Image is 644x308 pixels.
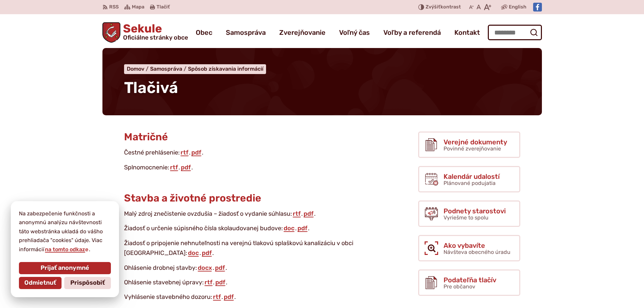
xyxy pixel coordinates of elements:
span: RSS [109,3,119,11]
a: Voľby a referendá [383,23,441,42]
p: Ohlásenie drobnej stavby: . . [124,263,364,273]
span: Povinné zverejňovanie [444,145,501,152]
p: Malý zdroj znečistenie ovzdušia – žiadosť o vydanie súhlasu: . . [124,209,364,219]
span: Návšteva obecného úradu [444,249,510,255]
img: Prejsť na Facebook stránku [533,3,542,11]
span: English [509,3,526,11]
a: Samospráva [150,66,188,72]
a: rtf [204,279,213,286]
a: doc [187,249,199,257]
span: Podnety starostovi [444,207,506,215]
span: Prijať anonymné [41,264,89,272]
a: Kontakt [454,23,480,42]
span: Kalendár udalostí [444,173,500,180]
span: Pre občanov [444,283,475,290]
p: Žiadosť o určenie súpisného čísla skolaudovanej budove: . . [124,223,364,234]
a: Samospráva [226,23,266,42]
button: Odmietnuť [19,277,62,289]
span: Podateľňa tlačív [444,276,496,284]
a: pdf [297,224,308,232]
a: docx [197,264,213,271]
a: Domov [127,66,150,72]
a: Spôsob získavania informácií [188,66,263,72]
a: pdf [201,249,212,257]
span: Domov [127,66,144,72]
a: rtf [212,293,221,301]
button: Prijať anonymné [19,262,111,274]
span: Stavba a životné prostredie [124,192,261,204]
a: Ako vybavíte Návšteva obecného úradu [418,235,520,261]
span: Oficiálne stránky obce [123,34,188,41]
p: Žiadosť o pripojenie nehnuteľnosti na verejnú tlakovú splaškovú kanalizáciu v obci [GEOGRAPHIC_DA... [124,238,364,258]
span: Plánované podujatia [444,180,496,186]
span: Zvýšiť [426,4,440,10]
a: Verejné dokumenty Povinné zverejňovanie [418,132,520,158]
a: Voľný čas [339,23,370,42]
a: rtf [169,164,178,171]
button: Prispôsobiť [64,277,111,289]
a: Zverejňovanie [279,23,326,42]
p: Čestné prehlásenie: . . [124,148,364,158]
a: Logo Sekule, prejsť na domovskú stránku. [102,22,188,43]
a: English [507,3,528,11]
p: Splnomocnenie: . . [124,163,364,173]
span: Vyriešme to spolu [444,214,488,221]
a: pdf [191,149,202,156]
span: Tlačiť [157,4,170,10]
a: Kalendár udalostí Plánované podujatia [418,166,520,192]
p: Ohlásenie stavebnej úpravy: . . [124,278,364,288]
span: Verejné dokumenty [444,138,507,146]
a: Podnety starostovi Vyriešme to spolu [418,200,520,227]
span: Matričné [124,131,168,143]
a: pdf [223,293,234,301]
span: Mapa [132,3,144,11]
a: rtf [180,149,189,156]
span: Ako vybavíte [444,242,510,249]
a: pdf [214,264,225,271]
a: Obec [196,23,212,42]
span: Samospráva [150,66,182,72]
span: Odmietnuť [24,279,56,287]
img: Prejsť na domovskú stránku [102,22,121,43]
span: Prispôsobiť [70,279,105,287]
span: Sekule [120,23,188,41]
a: na tomto odkaze [44,246,89,253]
a: Podateľňa tlačív Pre občanov [418,269,520,296]
p: Vyhlásenie stavebného dozoru: . . [124,292,364,302]
span: Tlačivá [124,78,178,97]
p: Na zabezpečenie funkčnosti a anonymnú analýzu návštevnosti táto webstránka ukladá do vášho prehli... [19,209,111,254]
span: kontrast [426,4,461,10]
a: pdf [303,210,314,217]
a: doc [283,224,295,232]
a: pdf [215,279,226,286]
a: pdf [180,164,191,171]
a: rtf [292,210,301,217]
